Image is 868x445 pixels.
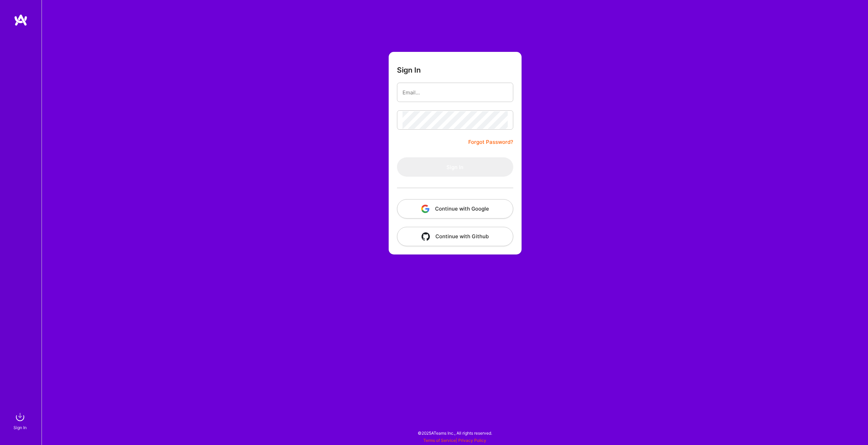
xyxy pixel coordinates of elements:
[422,232,430,241] img: icon
[14,14,28,26] img: logo
[403,84,508,101] input: Email...
[423,438,456,443] a: Terms of Service
[397,66,421,74] h3: Sign In
[15,410,27,431] a: sign inSign In
[458,438,486,443] a: Privacy Policy
[421,205,430,213] img: icon
[397,157,513,177] button: Sign In
[397,227,513,246] button: Continue with Github
[468,138,513,146] a: Forgot Password?
[13,410,27,424] img: sign in
[42,424,868,442] div: © 2025 ATeams Inc., All rights reserved.
[397,199,513,219] button: Continue with Google
[423,438,486,443] span: |
[13,424,27,431] div: Sign In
